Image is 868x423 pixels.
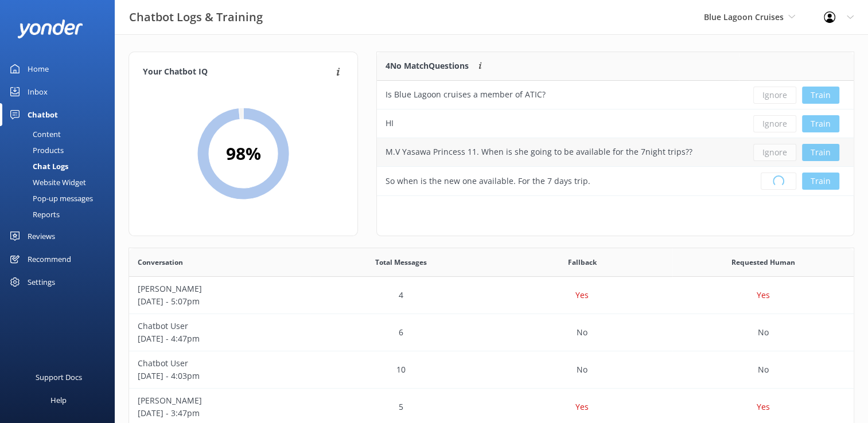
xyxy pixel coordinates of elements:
p: [PERSON_NAME] [138,394,302,407]
p: Yes [757,289,770,301]
p: No [577,326,587,339]
p: [DATE] - 4:03pm [138,370,302,382]
span: Blue Lagoon Cruises [704,11,784,22]
p: 6 [399,326,403,339]
div: grid [377,81,854,195]
h3: Chatbot Logs & Training [129,8,263,26]
a: Pop-up messages [7,190,115,206]
h2: 98 % [226,140,261,167]
p: No [758,363,769,376]
div: Settings [28,271,55,293]
div: Is Blue Lagoon cruises a member of ATIC? [386,88,546,101]
div: Help [50,389,67,412]
div: So when is the new one available. For the 7 days trip. [386,175,590,187]
p: 4 [399,289,403,301]
div: Inbox [28,80,48,103]
div: row [377,167,854,195]
a: Content [7,126,115,142]
span: Requested Human [731,257,795,268]
p: [DATE] - 5:07pm [138,295,302,308]
a: Website Widget [7,174,115,190]
span: Conversation [138,257,183,268]
div: row [129,314,854,351]
div: HI [386,117,394,130]
p: Chatbot User [138,320,302,332]
div: Chat Logs [7,158,68,174]
div: Content [7,126,61,142]
div: row [377,138,854,167]
a: Products [7,142,115,158]
p: 10 [396,363,406,376]
h4: Your Chatbot IQ [143,66,333,79]
p: 4 No Match Questions [386,60,469,72]
div: M.V Yasawa Princess 11. When is she going to be available for the 7night trips?? [386,146,692,158]
p: Yes [575,289,589,301]
div: Support Docs [36,366,82,389]
p: [PERSON_NAME] [138,283,302,295]
div: Chatbot [28,103,58,126]
p: [DATE] - 4:47pm [138,332,302,345]
span: Fallback [567,257,596,268]
p: No [758,326,769,339]
div: Home [28,57,49,80]
div: row [377,81,854,109]
p: 5 [399,401,403,413]
div: Products [7,142,64,158]
img: yonder-white-logo.png [17,19,83,38]
div: row [377,109,854,138]
p: Yes [757,401,770,413]
p: [DATE] - 3:47pm [138,407,302,420]
p: No [577,363,587,376]
p: Chatbot User [138,357,302,370]
div: Reports [7,206,60,222]
a: Chat Logs [7,158,115,174]
div: row [129,277,854,314]
div: Pop-up messages [7,190,93,206]
div: row [129,351,854,389]
span: Total Messages [375,257,427,268]
p: Yes [575,401,589,413]
div: Website Widget [7,174,86,190]
div: Recommend [28,248,71,271]
a: Reports [7,206,115,222]
div: Reviews [28,225,55,248]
